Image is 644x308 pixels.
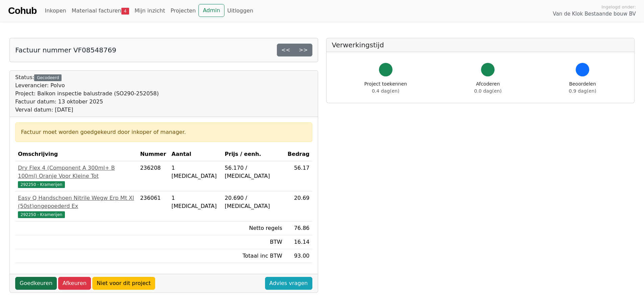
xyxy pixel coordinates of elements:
[285,161,312,191] td: 56.17
[15,147,137,161] th: Omschrijving
[42,4,69,18] a: Inkopen
[137,161,169,191] td: 236208
[222,235,285,249] td: BTW
[15,90,159,98] div: Project: Balkon inspectie balustrade (SO290-252058)
[18,164,135,180] div: Dry Flex 4 (Component A 300ml+ B 100ml) Oranje Voor Kleine Tot
[18,194,135,218] a: Easy Q Handschoen Nitrile Wegw Erp Mt Xl (50st)ongepoederd Ex292250 - Kramerijen
[601,4,636,10] span: Ingelogd onder:
[168,4,198,18] a: Projecten
[222,147,285,161] th: Prijs / eenh.
[222,221,285,235] td: Netto regels
[474,80,502,95] div: Afcoderen
[372,88,399,94] span: 0.4 dag(en)
[265,277,312,290] a: Advies vragen
[15,73,159,114] div: Status:
[15,81,159,90] div: Leverancier: Polvo
[18,181,65,188] span: 292250 - Kramerijen
[18,211,65,218] span: 292250 - Kramerijen
[225,164,282,180] div: 56.170 / [MEDICAL_DATA]
[18,164,135,188] a: Dry Flex 4 (Component A 300ml+ B 100ml) Oranje Voor Kleine Tot292250 - Kramerijen
[15,106,159,114] div: Verval datum: [DATE]
[285,235,312,249] td: 16.14
[58,277,91,290] a: Afkeuren
[18,194,135,210] div: Easy Q Handschoen Nitrile Wegw Erp Mt Xl (50st)ongepoederd Ex
[285,191,312,221] td: 20.69
[121,8,129,15] span: 4
[222,249,285,263] td: Totaal inc BTW
[171,194,219,210] div: 1 [MEDICAL_DATA]
[15,277,57,290] a: Goedkeuren
[224,4,256,18] a: Uitloggen
[198,4,224,17] a: Admin
[132,4,168,18] a: Mijn inzicht
[8,3,37,19] a: Cohub
[69,4,132,18] a: Materiaal facturen4
[137,191,169,221] td: 236061
[169,147,222,161] th: Aantal
[171,164,219,180] div: 1 [MEDICAL_DATA]
[34,74,62,81] div: Gecodeerd
[277,44,295,56] a: <<
[15,46,116,54] h5: Factuur nummer VF08548769
[137,147,169,161] th: Nummer
[285,221,312,235] td: 76.86
[15,98,159,106] div: Factuur datum: 13 oktober 2025
[364,80,407,95] div: Project toekennen
[553,10,636,18] span: Van de Klok Bestaande bouw BV
[332,41,629,49] h5: Verwerkingstijd
[285,249,312,263] td: 93.00
[225,194,282,210] div: 20.690 / [MEDICAL_DATA]
[92,277,155,290] a: Niet voor dit project
[569,88,596,94] span: 0.9 dag(en)
[569,80,596,95] div: Beoordelen
[474,88,502,94] span: 0.0 dag(en)
[285,147,312,161] th: Bedrag
[294,44,312,56] a: >>
[21,128,307,136] div: Factuur moet worden goedgekeurd door inkoper of manager.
